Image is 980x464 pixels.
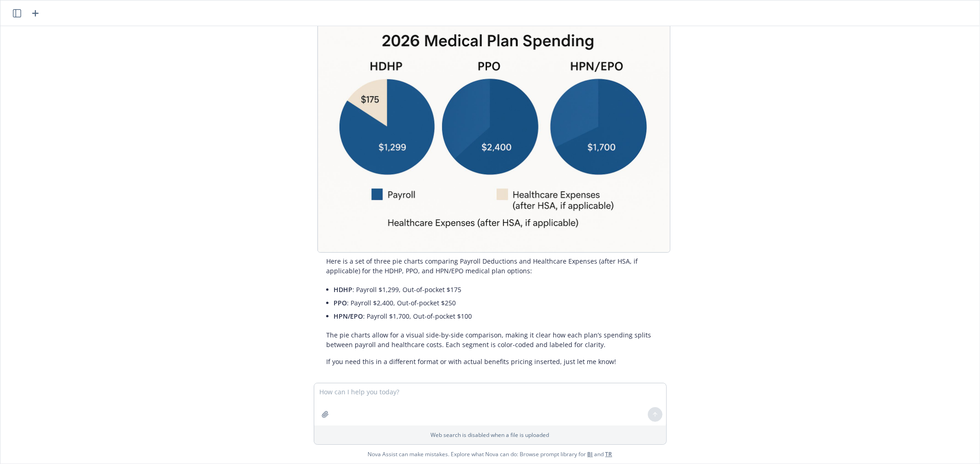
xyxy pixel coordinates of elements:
[368,445,612,464] span: Nova Assist can make mistakes. Explore what Nova can do: Browse prompt library for and
[327,330,661,349] p: The pie charts allow for a visual side-by-side comparison, making it clear how each plan’s spendi...
[320,431,661,439] p: Web search is disabled when a file is uploaded
[334,296,661,309] li: : Payroll $2,400, Out-of-pocket $250
[588,450,593,458] a: BI
[334,285,353,294] span: HDHP
[327,357,661,366] p: If you need this in a different format or with actual benefits pricing inserted, just let me know!
[334,312,363,320] span: HPN/EPO
[334,283,661,296] li: : Payroll $1,299, Out-of-pocket $175
[317,17,670,253] img: AI-generated content
[606,450,612,458] a: TR
[334,298,347,307] span: PPO
[327,256,661,276] p: Here is a set of three pie charts comparing Payroll Deductions and Healthcare Expenses (after HSA...
[334,309,661,323] li: : Payroll $1,700, Out-of-pocket $100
